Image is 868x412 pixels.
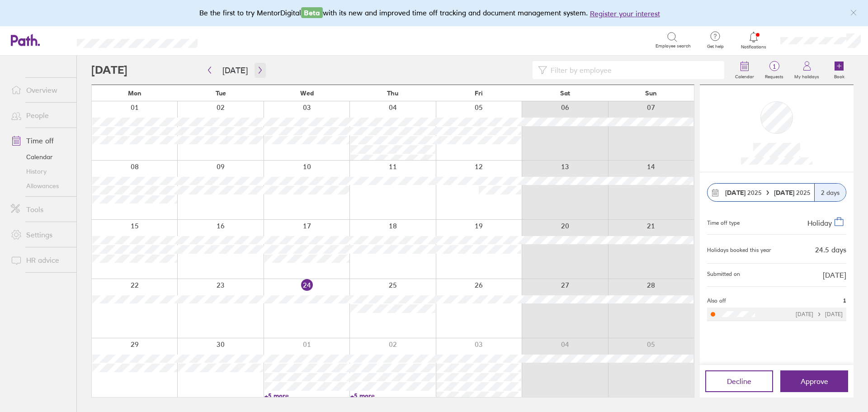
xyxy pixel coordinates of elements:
span: Also off [707,298,726,304]
span: [DATE] [823,271,846,279]
div: Search [222,36,245,44]
span: Sat [560,90,570,97]
a: Calendar [730,56,759,85]
span: Employee search [656,43,691,49]
div: Holidays booked this year [707,247,771,253]
span: Notifications [739,44,769,50]
a: Time off [4,132,76,150]
a: History [4,164,76,179]
a: Book [825,56,854,85]
strong: [DATE] [725,189,745,197]
a: +5 more [350,392,435,400]
div: Time off type [707,216,740,227]
a: Calendar [4,150,76,164]
a: HR advice [4,251,76,269]
span: Decline [727,377,751,385]
input: Filter by employee [547,62,719,79]
span: 1 [843,298,846,304]
div: 24.5 days [815,246,846,254]
a: 1Requests [759,56,789,85]
button: Register your interest [590,8,660,19]
span: Beta [301,7,323,18]
div: 2 days [814,184,846,201]
button: Approve [780,370,848,392]
a: Notifications [739,31,769,50]
a: Settings [4,226,76,244]
label: Calendar [730,71,759,80]
span: Get help [701,44,730,49]
a: Tools [4,200,76,218]
div: [DATE] [DATE] [796,311,843,317]
a: People [4,106,76,124]
div: Be the first to try MentorDigital with its new and improved time off tracking and document manage... [199,7,669,19]
span: Wed [300,90,314,97]
strong: [DATE] [774,189,796,197]
span: Fri [475,90,483,97]
a: Allowances [4,179,76,193]
label: Requests [759,71,789,80]
a: My holidays [789,56,825,85]
span: Sun [645,90,657,97]
span: Tue [216,90,226,97]
span: 1 [759,63,789,70]
span: Holiday [807,218,832,227]
span: Submitted on [707,271,740,279]
label: My holidays [789,71,825,80]
a: Overview [4,81,76,99]
button: [DATE] [215,63,255,78]
label: Book [829,71,850,80]
span: Thu [387,90,398,97]
a: +5 more [264,392,349,400]
button: Decline [705,370,773,392]
span: Approve [801,377,828,385]
span: 2025 [725,189,762,196]
span: Mon [128,90,142,97]
span: 2025 [774,189,811,196]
